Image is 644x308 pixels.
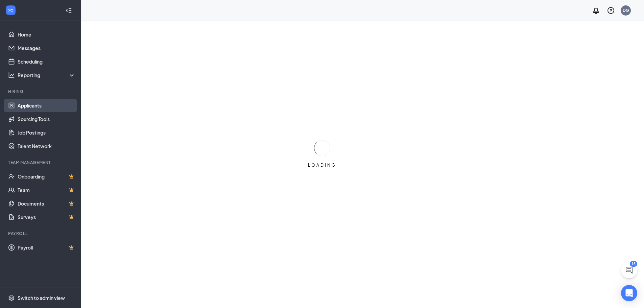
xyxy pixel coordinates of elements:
[18,72,76,78] div: Reporting
[18,294,65,301] div: Switch to admin view
[8,89,74,94] div: Hiring
[18,139,75,153] a: Talent Network
[625,266,633,274] svg: ChatActive
[592,6,600,15] svg: Notifications
[8,72,15,78] svg: Analysis
[18,126,75,139] a: Job Postings
[305,162,339,168] div: LOADING
[607,6,615,15] svg: QuestionInfo
[18,170,75,183] a: OnboardingCrown
[18,210,75,224] a: SurveysCrown
[18,28,75,41] a: Home
[18,183,75,197] a: TeamCrown
[65,7,72,14] svg: Collapse
[623,7,629,13] div: DG
[18,197,75,210] a: DocumentsCrown
[18,41,75,55] a: Messages
[621,285,637,301] div: Open Intercom Messenger
[8,294,15,301] svg: Settings
[621,262,637,278] button: ChatActive
[18,55,75,68] a: Scheduling
[8,160,74,165] div: Team Management
[18,99,75,112] a: Applicants
[18,112,75,126] a: Sourcing Tools
[630,261,637,267] div: 15
[7,7,14,14] svg: WorkstreamLogo
[18,241,75,254] a: PayrollCrown
[8,231,74,236] div: Payroll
